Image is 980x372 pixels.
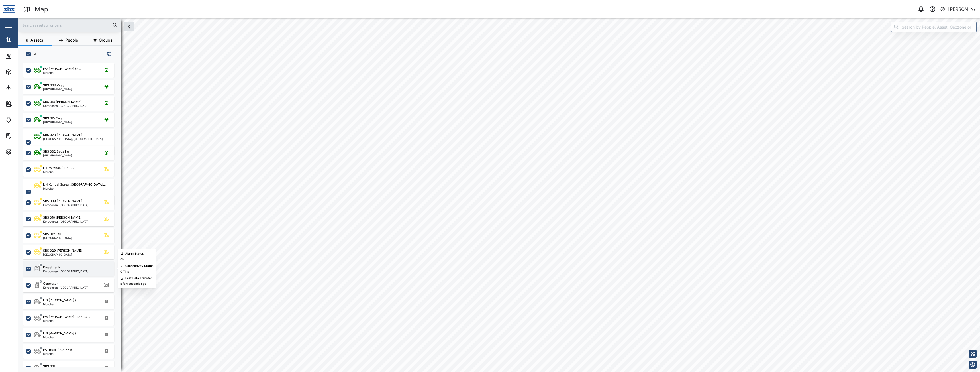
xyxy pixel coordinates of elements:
div: SBS 009 [PERSON_NAME]... [43,199,85,204]
div: Settings [15,149,35,155]
div: Ok [120,257,124,262]
div: Morobe [43,170,74,173]
div: SBS 012 Tau [43,232,61,237]
div: Reports [15,101,34,107]
div: L-5 [PERSON_NAME] - IAE 24... [43,314,90,319]
span: Groups [99,38,112,42]
div: L-3 [PERSON_NAME] (... [43,298,79,303]
div: Sites [15,85,28,91]
div: Map [15,37,28,43]
div: Morobe [43,303,79,306]
label: ALL [31,52,40,56]
div: [GEOGRAPHIC_DATA] [43,237,72,239]
div: SBS 029 [PERSON_NAME] [43,248,82,253]
button: [PERSON_NAME] [940,5,975,13]
canvas: Map [18,18,980,372]
span: Assets [30,38,43,42]
div: a few seconds ago [120,282,146,286]
div: Dashboard [15,53,40,59]
div: [GEOGRAPHIC_DATA] [43,253,82,256]
input: Search by People, Asset, Geozone or Place [891,22,977,32]
div: Morobe [43,71,81,74]
div: [GEOGRAPHIC_DATA], [GEOGRAPHIC_DATA] [43,137,103,140]
div: L-1 Pokanas (LBX 8... [43,166,74,170]
span: People [65,38,78,42]
div: [GEOGRAPHIC_DATA] [43,154,72,157]
div: Morobe [43,336,79,339]
div: Korobosea, [GEOGRAPHIC_DATA] [43,220,89,223]
div: Korobosea, [GEOGRAPHIC_DATA] [43,204,89,206]
div: grid [23,61,121,367]
div: SBS 032 Saua Iru [43,149,69,154]
div: Alarms [15,117,32,123]
div: Map [35,4,48,14]
div: Offline [120,269,129,274]
div: SBS 023 [PERSON_NAME] [43,133,82,137]
div: Morobe [43,187,106,190]
div: L-2 [PERSON_NAME] (F... [43,66,81,71]
input: Search assets or drivers [22,21,117,29]
div: [GEOGRAPHIC_DATA] [43,88,72,91]
div: Korobosea, [GEOGRAPHIC_DATA] [43,104,89,107]
div: L-6 [PERSON_NAME] (... [43,331,79,336]
div: SBS 001 [43,364,55,369]
div: SBS 014 [PERSON_NAME] [43,99,81,104]
div: Generator [43,281,58,286]
div: Tasks [15,133,30,139]
div: Diesel Tank [43,265,60,270]
div: L-7 Truck (LCE 551) [43,347,72,352]
div: Morobe [43,352,72,355]
div: Connectivity Status [125,264,154,268]
div: Korobosea, [GEOGRAPHIC_DATA] [43,270,89,273]
div: [GEOGRAPHIC_DATA] [43,121,72,124]
img: Main Logo [3,3,15,15]
div: Last Data Transfer [125,276,152,280]
div: SBS 010 [PERSON_NAME] [43,215,81,220]
div: L-4 Kondai Sorea ([GEOGRAPHIC_DATA]... [43,182,106,187]
div: [PERSON_NAME] [948,6,975,13]
div: SBS 003 Vijay [43,83,64,88]
div: Assets [15,69,32,75]
div: Alarm Status [125,251,144,256]
div: Morobe [43,319,90,322]
div: SBS 015 Ovia [43,116,62,121]
div: Korobosea, [GEOGRAPHIC_DATA] [43,286,89,289]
